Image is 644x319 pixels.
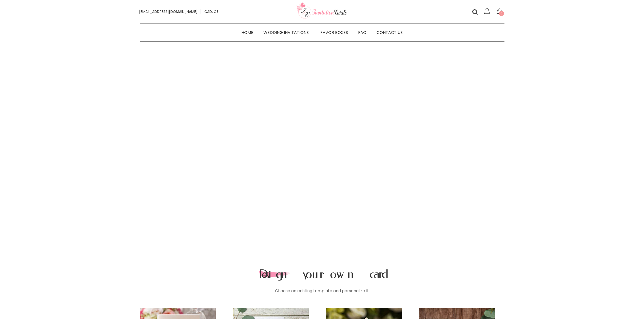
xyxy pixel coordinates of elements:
a: [EMAIL_ADDRESS][DOMAIN_NAME] [136,9,201,14]
a: Contact Us [372,29,408,36]
a: 0 [495,7,504,17]
div: Choose an existing template and personalize it. [140,288,504,294]
a: Wedding Invitations [258,29,315,36]
a: Login/register [483,10,491,15]
span: 0 [499,11,504,16]
a: Favor Boxes [315,29,353,36]
span: [EMAIL_ADDRESS][DOMAIN_NAME] [139,9,198,14]
h2: Design your own card [259,267,385,281]
a: Home [236,29,258,36]
img: Invitationcards [297,3,347,19]
a: Your customized wedding cards [297,15,347,20]
a: FAQ [353,29,372,36]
